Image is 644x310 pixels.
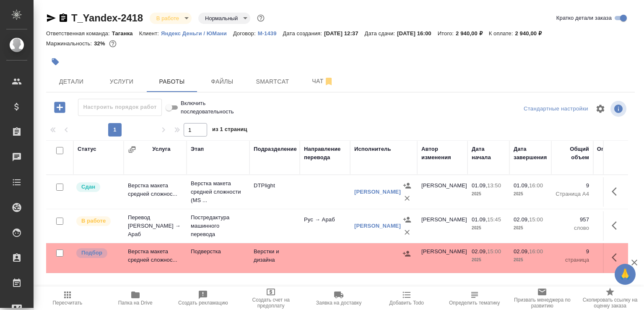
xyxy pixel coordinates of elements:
[255,13,266,24] button: Доп статусы указывают на важность/срочность заказа
[373,286,441,310] button: Добавить Todo
[607,247,627,268] button: Здесь прячутся важные кнопки
[252,76,293,87] span: Smartcat
[514,182,529,189] p: 01.09,
[161,29,233,37] a: Яндекс Деньги / ЮМани
[597,145,639,162] div: Оплачиваемый объем
[81,183,95,191] p: Сдан
[254,145,297,153] div: Подразделение
[75,215,119,227] div: Исполнитель выполняет работу
[472,190,505,198] p: 2025
[305,286,373,310] button: Заявка на доставку
[597,247,639,256] p: 9
[154,15,182,22] button: В работе
[324,30,365,37] p: [DATE] 12:37
[300,211,350,241] td: Рус → Араб
[576,286,644,310] button: Скопировать ссылку на оценку заказа
[46,53,65,71] button: Добавить тэг
[46,30,112,37] p: Ответственная команда:
[472,145,505,162] div: Дата начала
[124,243,187,273] td: Верстка макета средней сложнос...
[203,15,240,22] button: Нормальный
[81,217,106,225] p: В работе
[401,213,413,226] button: Назначить
[489,30,515,37] p: К оплате:
[191,179,245,205] p: Верстка макета средней сложности (MS ...
[139,30,161,37] p: Клиент:
[107,38,118,49] button: 1675.20 RUB;
[303,76,343,87] span: Чат
[78,145,96,153] div: Статус
[128,145,136,154] button: Сгруппировать
[81,249,102,257] p: Подбор
[449,300,500,306] span: Определить тематику
[590,99,610,119] span: Настроить таблицу
[124,209,187,243] td: Перевод [PERSON_NAME] → Араб
[181,99,234,116] span: Включить последовательность
[508,286,576,310] button: Призвать менеджера по развитию
[112,30,139,37] p: Таганка
[191,247,245,256] p: Подверстка
[472,182,487,189] p: 01.09,
[610,101,628,117] span: Посмотреть информацию
[441,286,509,310] button: Определить тематику
[472,216,487,223] p: 01.09,
[52,300,82,306] span: Пересчитать
[249,243,300,273] td: Верстки и дизайна
[597,215,639,224] p: 957
[198,13,250,24] div: В работе
[513,297,571,309] span: Призвать менеджера по развитию
[401,226,413,239] button: Удалить
[191,213,245,239] p: Постредактура машинного перевода
[515,30,548,37] p: 2 940,00 ₽
[202,76,242,87] span: Файлы
[597,190,639,198] p: Страница А4
[417,177,467,207] td: [PERSON_NAME]
[212,124,247,137] span: из 1 страниц
[191,145,204,153] div: Этап
[258,29,283,37] a: М-1439
[514,248,529,255] p: 02.09,
[152,76,192,87] span: Работы
[615,264,636,285] button: 🙏
[101,76,142,87] span: Услуги
[514,145,547,162] div: Дата завершения
[522,102,590,116] div: split button
[161,30,233,37] p: Яндекс Деньги / ЮМани
[94,40,107,47] p: 32%
[283,30,324,37] p: Дата создания:
[597,181,639,190] p: 9
[487,216,501,223] p: 15:45
[401,192,413,205] button: Удалить
[556,224,589,232] p: слово
[71,12,143,24] a: T_Yandex-2418
[607,181,627,202] button: Здесь прячутся важные кнопки
[472,224,505,232] p: 2025
[487,248,501,255] p: 15:00
[51,76,91,87] span: Детали
[529,216,543,223] p: 15:00
[514,190,547,198] p: 2025
[607,215,627,236] button: Здесь прячутся важные кнопки
[150,13,192,24] div: В работе
[597,256,639,264] p: страница
[124,177,187,207] td: Верстка макета средней сложнос...
[101,286,169,310] button: Папка на Drive
[169,286,237,310] button: Создать рекламацию
[178,300,228,306] span: Создать рекламацию
[472,256,505,264] p: 2025
[487,182,501,189] p: 13:50
[258,30,283,37] p: М-1439
[556,14,612,22] span: Кратко детали заказа
[401,179,413,192] button: Назначить
[324,76,334,87] svg: Отписаться
[242,297,300,309] span: Создать счет на предоплату
[75,181,119,193] div: Менеджер проверил работу исполнителя, передает ее на следующий этап
[48,99,71,116] button: Добавить работу
[354,223,401,229] a: [PERSON_NAME]
[529,182,543,189] p: 16:00
[514,216,529,223] p: 02.09,
[397,30,438,37] p: [DATE] 16:00
[354,145,391,153] div: Исполнитель
[556,181,589,190] p: 9
[354,189,401,195] a: [PERSON_NAME]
